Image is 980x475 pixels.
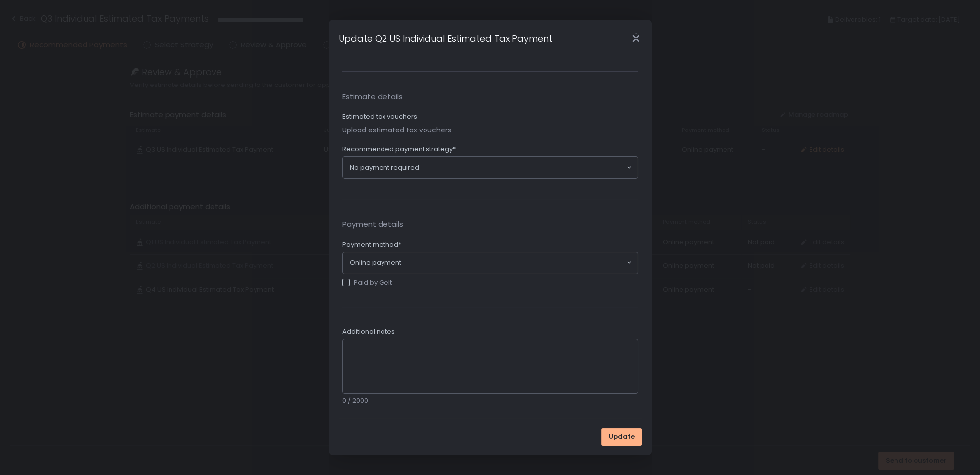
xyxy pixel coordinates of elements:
[342,327,395,336] span: Additional notes
[339,32,552,45] h1: Update Q2 US Individual Estimated Tax Payment
[601,428,642,446] button: Update
[343,252,638,274] div: Search for option
[342,112,417,121] label: Estimated tax vouchers
[342,145,456,154] span: Recommended payment strategy*
[342,396,638,405] div: 0 / 2000
[350,259,401,267] span: Online payment
[343,157,638,178] div: Search for option
[419,163,626,173] input: Search for option
[401,258,626,268] input: Search for option
[342,240,401,249] span: Payment method*
[342,219,638,230] span: Payment details
[609,432,635,441] span: Update
[350,163,419,172] span: No payment required
[620,33,652,44] div: Close
[342,91,638,103] span: Estimate details
[342,125,451,135] button: Upload estimated tax vouchers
